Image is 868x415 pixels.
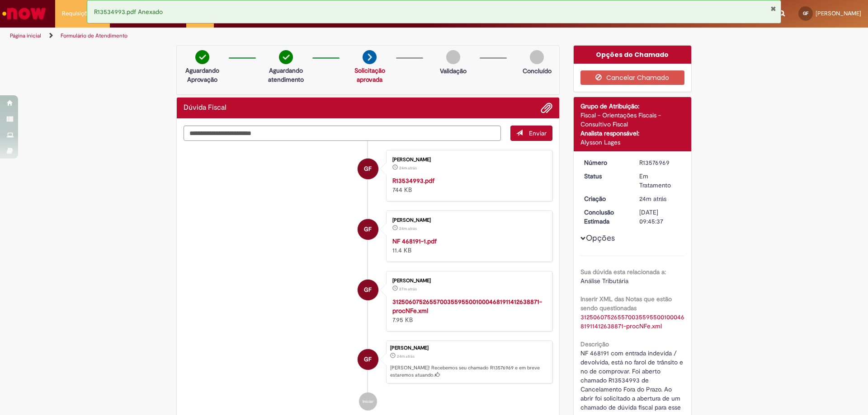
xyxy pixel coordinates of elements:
[639,208,681,226] div: [DATE] 09:45:37
[577,172,633,181] dt: Status
[580,129,685,138] div: Analista responsável:
[399,226,417,231] span: 24m atrás
[180,66,224,84] p: Aguardando Aprovação
[639,195,666,203] span: 24m atrás
[392,237,437,245] a: NF 468191-1.pdf
[390,364,547,378] p: [PERSON_NAME]! Recebemos seu chamado R13576969 e em breve estaremos atuando.
[392,176,543,194] div: 744 KB
[639,194,681,203] div: 29/09/2025 13:45:32
[529,129,547,137] span: Enviar
[397,354,415,359] time: 29/09/2025 13:45:32
[364,219,372,240] span: GF
[392,297,543,324] div: 7.95 KB
[10,32,41,39] a: Página inicial
[354,66,385,84] a: Solicitação aprovada
[580,277,628,285] span: Análise Tributária
[264,66,308,84] p: Aguardando atendimento
[94,8,163,16] span: R13534993.pdf Anexado
[358,219,378,240] div: Gabriel Freitas
[639,158,681,167] div: R13576969
[364,158,372,180] span: GF
[816,9,861,17] span: [PERSON_NAME]
[392,237,543,255] div: 11.4 KB
[440,66,467,75] p: Validação
[1,5,47,23] img: ServiceNow
[577,208,633,226] dt: Conclusão Estimada
[577,158,633,167] dt: Número
[770,5,776,12] button: Fechar Notificação
[392,298,542,315] a: 31250607526557003559550010004681911412638871-procNFe.xml
[363,50,377,64] img: arrow-next.png
[358,349,378,370] div: Gabriel Freitas
[580,138,685,147] div: Alysson Lages
[580,111,685,129] div: Fiscal - Orientações Fiscais - Consultivo Fiscal
[392,157,543,163] div: [PERSON_NAME]
[364,279,372,301] span: GF
[62,9,94,18] span: Requisições
[279,50,293,64] img: check-circle-green.png
[580,70,685,85] button: Cancelar Chamado
[399,286,417,292] time: 29/09/2025 13:42:18
[530,50,544,64] img: img-circle-grey.png
[7,28,572,44] ul: Trilhas de página
[580,340,609,348] b: Descrição
[397,354,415,359] span: 24m atrás
[639,195,666,203] time: 29/09/2025 13:45:32
[61,32,127,39] a: Formulário de Atendimento
[392,177,434,185] a: R13534993.pdf
[392,218,543,223] div: [PERSON_NAME]
[184,104,226,112] h2: Dúvida Fiscal Histórico de tíquete
[184,126,501,141] textarea: Digite sua mensagem aqui...
[580,313,684,330] a: Download de 31250607526557003559550010004681911412638871-procNFe.xml
[580,295,672,312] b: Inserir XML das Notas que estão sendo questionadas
[399,165,417,171] span: 24m atrás
[358,159,378,179] div: Gabriel Freitas
[399,226,417,231] time: 29/09/2025 13:45:08
[577,194,633,203] dt: Criação
[523,66,552,75] p: Concluído
[574,46,692,64] div: Opções do Chamado
[364,349,372,370] span: GF
[580,102,685,111] div: Grupo de Atribuição:
[390,345,547,351] div: [PERSON_NAME]
[399,286,417,292] span: 27m atrás
[392,278,543,284] div: [PERSON_NAME]
[358,280,378,300] div: Gabriel Freitas
[195,50,209,64] img: check-circle-green.png
[184,340,552,384] li: Gabriel Freitas
[510,126,552,141] button: Enviar
[580,268,666,276] b: Sua dúvida esta relacionada a:
[639,172,681,190] div: Em Tratamento
[541,102,552,114] button: Adicionar anexos
[803,10,808,16] span: GF
[399,165,417,171] time: 29/09/2025 13:45:29
[446,50,460,64] img: img-circle-grey.png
